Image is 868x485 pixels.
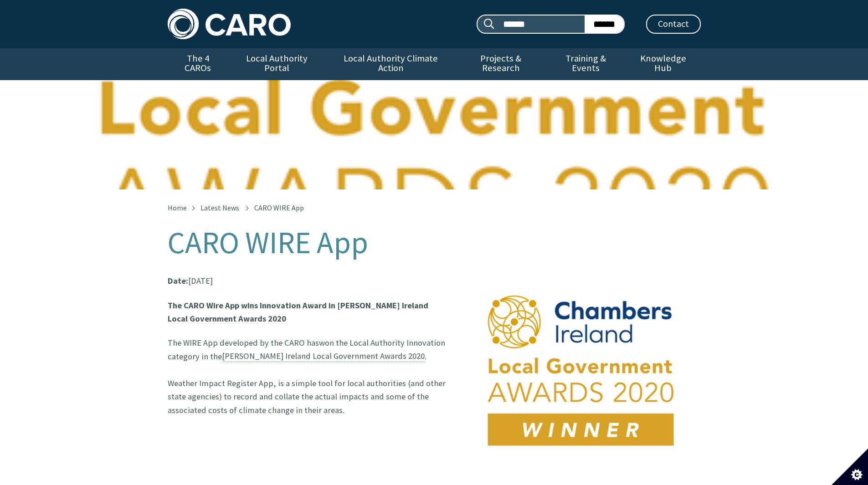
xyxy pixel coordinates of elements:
a: Contact [646,15,701,34]
img: Chambers Ireland logo [461,274,701,473]
a: Home [168,203,187,212]
a: Local Authority Portal [228,48,326,80]
a: Latest News [200,203,239,212]
h1: CARO WIRE App [168,226,701,260]
a: The 4 CAROs [168,48,228,80]
p: [DATE] [168,274,701,287]
a: [PERSON_NAME] Ireland Local Government Awards 2020 [222,351,425,362]
a: Knowledge Hub [626,48,700,80]
span: CARO WIRE App [254,203,304,212]
strong: The CARO Wire App wins Innovation Award in [PERSON_NAME] Ireland Local Government Awards 2020 [168,300,428,323]
a: Projects & Research [456,48,546,80]
strong: Date: [168,276,188,286]
a: Training & Events [546,48,626,80]
a: Local Authority Climate Action [326,48,456,80]
img: Caro logo [168,9,291,39]
button: Set cookie preferences [832,449,868,485]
